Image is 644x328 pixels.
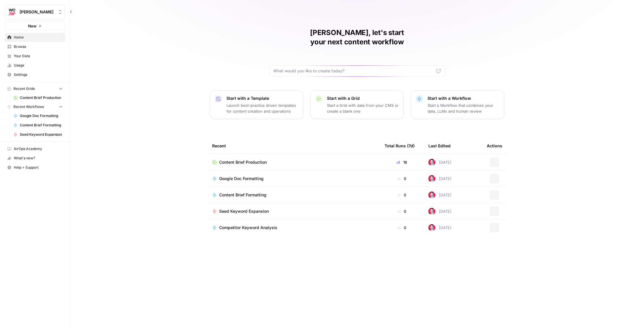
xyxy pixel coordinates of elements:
a: Content Brief Formatting [11,121,65,130]
span: Google Doc Formatting [219,176,264,182]
div: 0 [385,192,419,198]
span: New [28,23,37,29]
div: 18 [385,159,419,165]
div: Total Runs (7d) [385,138,415,154]
img: Wilson Cooke Logo [7,7,17,17]
span: Recent Workflows [13,104,44,109]
p: Start a Grid with data from your CMS or create a blank one [327,102,399,114]
span: Google Doc Formatting [20,113,63,118]
button: Start with a WorkflowStart a Workflow that combines your data, LLMs and human review [411,90,504,119]
div: [DATE] [428,191,451,198]
div: [DATE] [428,175,451,182]
button: What's new? [5,153,65,163]
button: New [5,22,65,30]
a: Google Doc Formatting [212,176,375,182]
div: [DATE] [428,159,451,166]
span: Content Brief Formatting [20,123,63,128]
img: w8ckedtwg9ivebvovb8e9p9crkt2 [428,159,435,166]
a: Your Data [5,51,65,61]
div: [DATE] [428,224,451,231]
div: 0 [385,225,419,231]
div: Last Edited [428,138,451,154]
span: Content Brief Production [219,159,267,165]
div: What's new? [5,154,65,163]
span: Content Brief Production [20,95,63,100]
img: w8ckedtwg9ivebvovb8e9p9crkt2 [428,208,435,215]
button: Recent Workflows [5,102,65,111]
a: Home [5,33,65,42]
button: Recent Grids [5,84,65,93]
button: Help + Support [5,163,65,172]
a: Google Doc Formatting [11,111,65,121]
a: Seed Keyword Expansion [11,130,65,139]
span: Usage [14,63,63,68]
p: Launch best-practice driven templates for content creation and operations [226,102,298,114]
input: What would you like to create today? [273,68,434,74]
span: [PERSON_NAME] [20,9,55,15]
a: Content Brief Production [212,159,375,165]
a: Content Brief Formatting [212,192,375,198]
button: Start with a GridStart a Grid with data from your CMS or create a blank one [310,90,404,119]
p: Start with a Grid [327,95,399,101]
a: Usage [5,61,65,70]
button: Workspace: Wilson Cooke [5,5,65,19]
p: Start with a Template [226,95,298,101]
span: Your Data [14,53,63,59]
span: Competitor Keyword Analysis [219,225,277,231]
button: Start with a TemplateLaunch best-practice driven templates for content creation and operations [210,90,303,119]
div: Actions [487,138,502,154]
img: w8ckedtwg9ivebvovb8e9p9crkt2 [428,175,435,182]
a: Settings [5,70,65,79]
span: Content Brief Formatting [219,192,266,198]
span: Settings [14,72,63,77]
img: w8ckedtwg9ivebvovb8e9p9crkt2 [428,224,435,231]
a: Seed Keyword Expansion [212,208,375,214]
div: [DATE] [428,208,451,215]
span: AirOps Academy [14,146,63,151]
span: Seed Keyword Expansion [20,132,63,137]
span: Home [14,35,63,40]
div: Recent [212,138,375,154]
div: 0 [385,208,419,214]
a: Content Brief Production [11,93,65,102]
h1: [PERSON_NAME], let's start your next content workflow [269,28,445,47]
a: AirOps Academy [5,144,65,153]
span: Seed Keyword Expansion [219,208,269,214]
span: Browse [14,44,63,49]
a: Competitor Keyword Analysis [212,225,375,231]
span: Help + Support [14,165,63,170]
img: w8ckedtwg9ivebvovb8e9p9crkt2 [428,191,435,198]
span: Recent Grids [13,86,35,91]
div: 0 [385,176,419,182]
p: Start a Workflow that combines your data, LLMs and human review [427,102,499,114]
a: Browse [5,42,65,51]
p: Start with a Workflow [427,95,499,101]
